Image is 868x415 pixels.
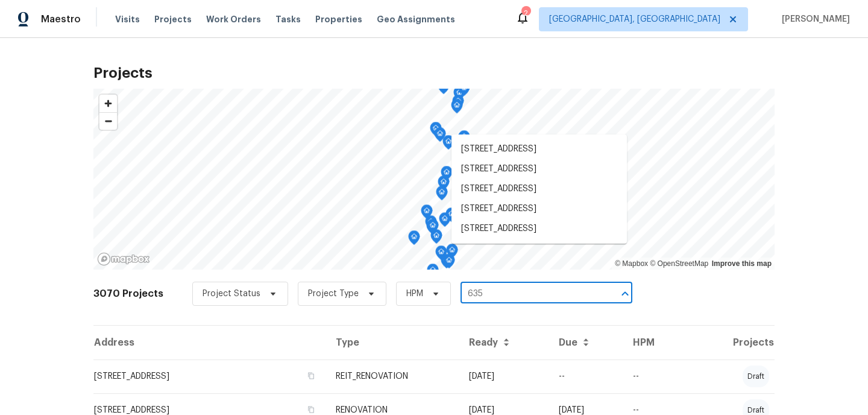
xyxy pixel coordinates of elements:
a: Mapbox [615,259,648,268]
span: Properties [315,13,362,25]
div: Map marker [438,176,450,194]
td: [DATE] [459,360,549,393]
th: Address [93,326,326,360]
canvas: Map [93,89,775,270]
th: Ready [459,326,549,360]
td: -- [549,360,624,393]
th: Due [549,326,624,360]
div: Map marker [438,80,450,98]
span: Visits [115,13,140,25]
li: [STREET_ADDRESS] [451,139,627,159]
button: Close [617,285,634,302]
h2: Projects [93,67,775,79]
div: Map marker [430,122,442,141]
div: Map marker [445,207,458,226]
span: Project Type [308,288,359,300]
div: Map marker [434,127,446,146]
a: OpenStreetMap [650,259,708,268]
li: [STREET_ADDRESS] [451,179,627,199]
li: [STREET_ADDRESS] [451,199,627,219]
div: Map marker [441,166,453,185]
div: Map marker [452,95,464,113]
div: Map marker [436,186,448,204]
div: Map marker [408,230,420,249]
div: Map marker [430,229,442,248]
h2: 3070 Projects [93,288,163,300]
button: Copy Address [306,404,316,415]
span: Tasks [275,15,301,24]
a: Mapbox homepage [97,252,150,266]
span: Projects [154,13,192,25]
th: HPM [623,326,683,360]
div: Map marker [427,264,439,282]
div: Map marker [426,220,438,238]
div: Map marker [442,135,454,154]
span: [GEOGRAPHIC_DATA], [GEOGRAPHIC_DATA] [549,13,720,25]
span: Zoom out [99,113,117,130]
div: Map marker [435,246,447,264]
div: Map marker [439,212,451,231]
td: REIT_RENOVATION [326,360,459,393]
div: Map marker [458,130,470,149]
td: -- [623,360,683,393]
span: Project Status [203,288,260,300]
button: Zoom out [99,112,117,130]
div: Map marker [425,215,437,234]
li: [STREET_ADDRESS] [451,219,627,239]
div: Map marker [451,99,463,118]
th: Type [326,326,459,360]
th: Projects [684,326,775,360]
li: [STREET_ADDRESS] [451,159,627,179]
div: Map marker [427,219,439,238]
div: Map marker [443,254,455,273]
span: Geo Assignments [377,13,455,25]
input: Search projects [461,285,599,303]
span: HPM [406,288,423,300]
span: Work Orders [206,13,261,25]
div: 2 [521,7,530,19]
td: [STREET_ADDRESS] [93,360,326,393]
div: Map marker [441,254,453,273]
div: draft [743,366,769,387]
div: Map marker [421,204,433,223]
button: Zoom in [99,95,117,112]
div: Map marker [458,81,470,100]
a: Improve this map [712,259,772,268]
span: [PERSON_NAME] [777,13,850,25]
span: Maestro [41,13,81,25]
div: Map marker [446,244,458,262]
button: Copy Address [306,370,316,381]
